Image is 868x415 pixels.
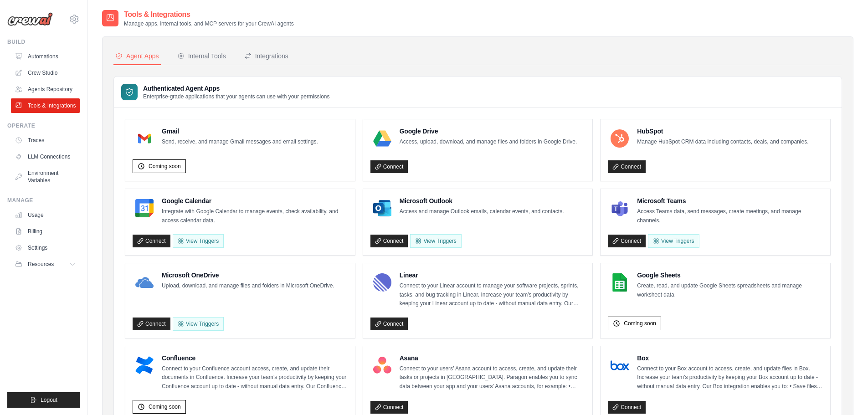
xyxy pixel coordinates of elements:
[11,257,80,272] button: Resources
[611,199,629,217] img: Microsoft Teams Logo
[173,317,224,331] : View Triggers
[637,364,823,391] p: Connect to your Box account to access, create, and update files in Box. Increase your team’s prod...
[135,129,154,148] img: Gmail Logo
[143,93,330,100] p: Enterprise-grade applications that your agents can use with your permissions
[124,9,294,20] h2: Tools & Integrations
[11,49,80,64] a: Automations
[162,364,348,391] p: Connect to your Confluence account access, create, and update their documents in Confluence. Incr...
[143,84,330,93] h3: Authenticated Agent Apps
[637,127,808,136] h4: HubSpot
[162,282,334,291] p: Upload, download, and manage files and folders in Microsoft OneDrive.
[11,166,80,188] a: Environment Variables
[41,396,57,404] span: Logout
[11,98,80,113] a: Tools & Integrations
[400,196,564,205] h4: Microsoft Outlook
[7,122,80,129] div: Operate
[400,127,577,136] h4: Google Drive
[7,197,80,204] div: Manage
[11,208,80,222] a: Usage
[162,138,318,147] p: Send, receive, and manage Gmail messages and email settings.
[400,138,577,147] p: Access, upload, download, and manage files and folders in Google Drive.
[124,20,294,27] p: Manage apps, internal tools, and MCP servers for your CrewAI agents
[28,261,54,268] span: Resources
[611,273,629,292] img: Google Sheets Logo
[370,235,408,247] a: Connect
[162,196,348,205] h4: Google Calendar
[162,207,348,225] p: Integrate with Google Calendar to manage events, check availability, and access calendar data.
[373,356,391,374] img: Asana Logo
[637,138,808,147] p: Manage HubSpot CRM data including contacts, deals, and companies.
[637,271,823,280] h4: Google Sheets
[410,234,461,248] : View Triggers
[113,48,161,65] button: Agent Apps
[608,160,646,173] a: Connect
[11,66,80,80] a: Crew Studio
[611,356,629,374] img: Box Logo
[648,234,699,248] : View Triggers
[373,199,391,217] img: Microsoft Outlook Logo
[400,271,586,280] h4: Linear
[370,318,408,330] a: Connect
[637,354,823,363] h4: Box
[162,127,318,136] h4: Gmail
[637,196,823,205] h4: Microsoft Teams
[400,207,564,216] p: Access and manage Outlook emails, calendar events, and contacts.
[115,51,159,61] div: Agent Apps
[162,271,334,280] h4: Microsoft OneDrive
[373,273,391,292] img: Linear Logo
[370,401,408,414] a: Connect
[133,318,170,330] a: Connect
[608,235,646,247] a: Connect
[11,82,80,97] a: Agents Repository
[400,364,586,391] p: Connect to your users’ Asana account to access, create, and update their tasks or projects in [GE...
[11,149,80,164] a: LLM Connections
[135,356,154,374] img: Confluence Logo
[624,320,656,327] span: Coming soon
[175,48,228,65] button: Internal Tools
[135,273,154,292] img: Microsoft OneDrive Logo
[11,133,80,148] a: Traces
[177,51,226,61] div: Internal Tools
[7,12,53,26] img: Logo
[370,160,408,173] a: Connect
[149,403,181,410] span: Coming soon
[7,392,80,408] button: Logout
[149,163,181,170] span: Coming soon
[637,207,823,225] p: Access Teams data, send messages, create meetings, and manage channels.
[11,224,80,239] a: Billing
[7,38,80,46] div: Build
[608,401,646,414] a: Connect
[135,199,154,217] img: Google Calendar Logo
[244,51,288,61] div: Integrations
[611,129,629,148] img: HubSpot Logo
[400,354,586,363] h4: Asana
[242,48,290,65] button: Integrations
[400,282,586,308] p: Connect to your Linear account to manage your software projects, sprints, tasks, and bug tracking...
[173,234,224,248] button: View Triggers
[373,129,391,148] img: Google Drive Logo
[637,282,823,299] p: Create, read, and update Google Sheets spreadsheets and manage worksheet data.
[133,235,170,247] a: Connect
[11,241,80,255] a: Settings
[162,354,348,363] h4: Confluence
